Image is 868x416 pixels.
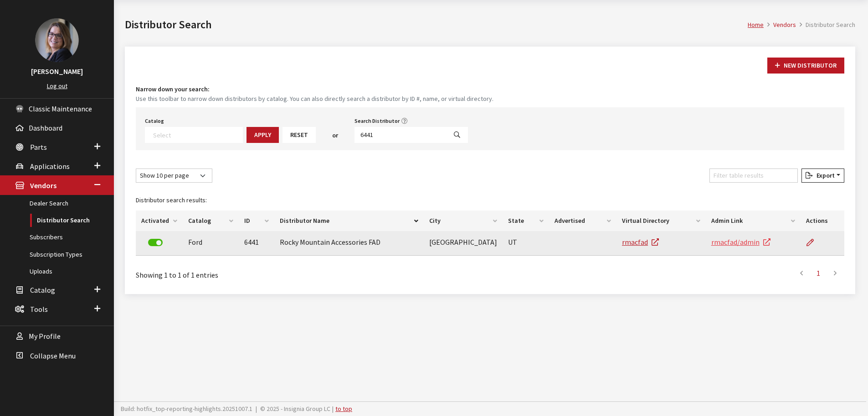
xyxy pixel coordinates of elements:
[810,264,827,282] a: 1
[29,332,61,341] span: My Profile
[247,127,279,143] button: Apply
[767,58,844,74] button: New Distributor
[136,263,425,280] div: Showing 1 to 1 of 1 entries
[446,127,468,143] button: Search
[274,231,424,256] td: Rocky Mountain Accessories FAD
[29,104,92,113] span: Classic Maintenance
[145,127,243,143] span: Select
[30,351,76,360] span: Collapse Menu
[125,16,748,33] h1: Distributor Search
[354,127,447,143] input: Search
[183,211,239,231] th: Catalog: activate to sort column ascending
[121,405,252,413] span: Build: hotfix_top-reporting-highlights.20251007.1
[282,127,316,143] button: Reset
[332,405,334,413] span: |
[709,169,798,183] input: Filter table results
[354,117,400,125] label: Search Distributor
[30,181,56,190] span: Vendors
[332,131,338,140] span: or
[748,21,764,29] a: Home
[260,405,330,413] span: © 2025 - Insignia Group LC
[136,84,844,94] h4: Narrow down your search:
[801,169,844,183] button: Export
[335,405,352,413] a: to top
[9,66,105,77] h3: [PERSON_NAME]
[706,211,801,231] th: Admin Link: activate to sort column ascending
[30,142,47,152] span: Parts
[136,211,183,231] th: Activated: activate to sort column ascending
[183,231,239,256] td: Ford
[622,237,659,247] a: rmacfad
[274,211,424,231] th: Distributor Name: activate to sort column descending
[30,285,55,295] span: Catalog
[35,18,79,62] img: Kim Callahan Collins
[136,94,844,104] small: Use this toolbar to narrow down distributors by catalog. You can also directly search a distribut...
[764,20,796,30] li: Vendors
[29,123,62,132] span: Dashboard
[145,117,164,125] label: Catalog
[806,231,822,254] a: Edit Distributor
[711,237,770,247] a: rmacfad/admin
[153,131,242,139] textarea: Search
[813,171,835,179] span: Export
[239,211,274,231] th: ID: activate to sort column ascending
[796,20,855,30] li: Distributor Search
[256,405,257,413] span: |
[239,231,274,256] td: 6441
[424,231,503,256] td: [GEOGRAPHIC_DATA]
[549,211,616,231] th: Advertised: activate to sort column ascending
[148,239,163,246] label: Deactivate Dealer
[424,211,503,231] th: City: activate to sort column ascending
[136,190,844,211] caption: Distributor search results:
[801,211,844,231] th: Actions
[30,305,48,314] span: Tools
[47,82,67,90] a: Log out
[503,211,549,231] th: State: activate to sort column ascending
[30,162,70,171] span: Applications
[616,211,706,231] th: Virtual Directory: activate to sort column ascending
[503,231,549,256] td: UT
